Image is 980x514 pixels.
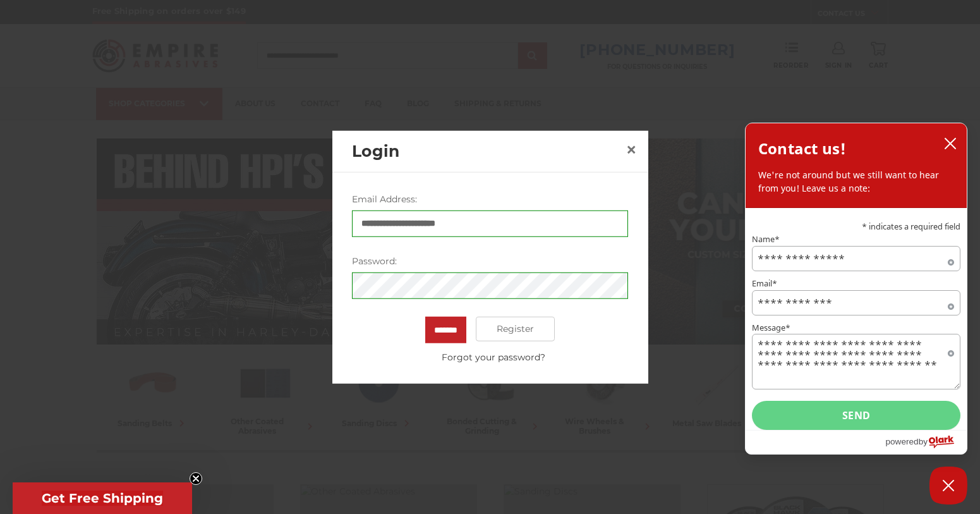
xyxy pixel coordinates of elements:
label: Message* [752,324,960,332]
span: by [919,434,928,450]
p: We're not around but we still want to hear from you! Leave us a note: [758,169,954,195]
textarea: Message [752,334,960,389]
a: Close [621,140,641,160]
p: * indicates a required field [752,223,960,231]
span: Get Free Shipping [42,491,163,506]
h2: Login [352,139,621,163]
button: Send [752,401,960,430]
div: olark chatbox [745,123,967,455]
button: Close Chatbox [929,467,967,505]
label: Password: [352,254,628,267]
label: Email* [752,279,960,288]
input: Email [752,290,960,315]
a: Register [476,316,555,341]
span: Required field [948,348,954,354]
span: × [626,137,637,162]
button: Close teaser [190,472,202,485]
div: Get Free ShippingClose teaser [13,482,192,514]
span: powered [885,434,918,450]
a: Forgot your password? [359,350,628,364]
a: Powered by Olark [885,431,967,454]
input: Name [752,246,960,271]
span: Required field [948,257,954,263]
button: close chatbox [940,134,960,153]
span: Required field [948,301,954,307]
h2: Contact us! [758,136,846,161]
label: Email Address: [352,192,628,205]
label: Name* [752,235,960,243]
